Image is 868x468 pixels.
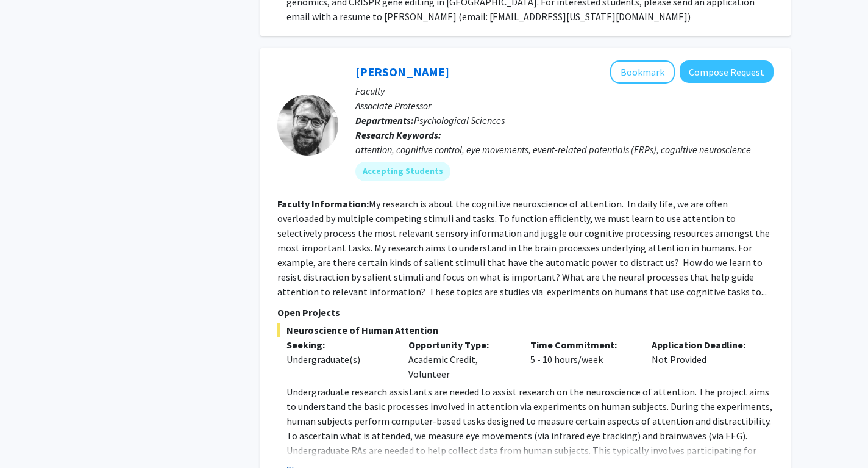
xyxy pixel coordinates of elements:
b: Faculty Information: [277,198,369,210]
div: attention, cognitive control, eye movements, event-related potentials (ERPs), cognitive neuroscience [355,142,774,157]
p: Application Deadline: [652,337,755,352]
p: Opportunity Type: [408,337,512,352]
b: Departments: [355,114,414,126]
button: Add Nicholas Gaspelin to Bookmarks [610,60,675,84]
iframe: Chat [9,413,52,459]
div: Academic Credit, Volunteer [399,337,521,381]
a: [PERSON_NAME] [355,64,449,79]
b: Research Keywords: [355,129,441,141]
p: Associate Professor [355,98,774,113]
span: Psychological Sciences [414,114,505,126]
mat-chip: Accepting Students [355,162,450,181]
div: Not Provided [642,337,764,381]
p: Open Projects [277,305,774,320]
p: Seeking: [286,337,390,352]
div: 5 - 10 hours/week [521,337,643,381]
p: Faculty [355,84,774,98]
fg-read-more: My research is about the cognitive neuroscience of attention. In daily life, we are often overloa... [277,198,770,298]
p: Time Commitment: [530,337,634,352]
div: Undergraduate(s) [286,352,390,367]
span: Neuroscience of Human Attention [277,323,774,337]
button: Compose Request to Nicholas Gaspelin [680,60,774,83]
